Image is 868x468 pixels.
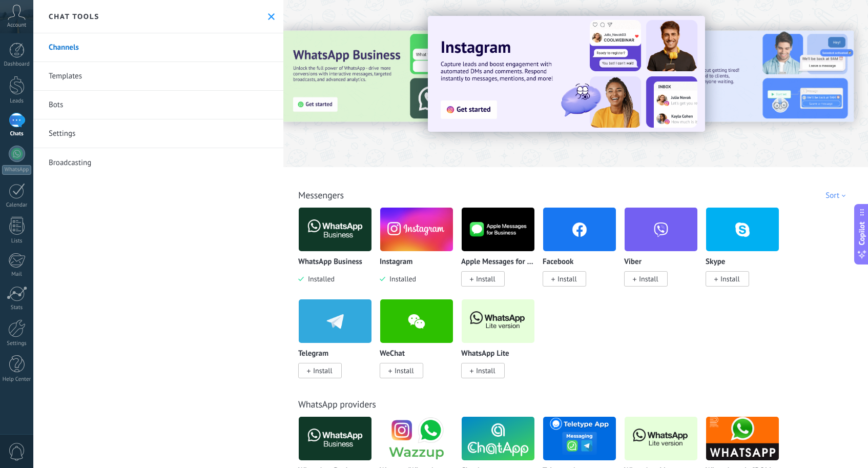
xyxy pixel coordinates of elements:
span: Install [476,366,495,375]
span: Copilot [857,221,867,245]
div: Stats [2,304,32,311]
div: Sort [825,191,849,200]
img: skype.png [706,205,779,254]
p: Telegram [298,350,328,358]
img: logo_main.png [462,414,534,463]
span: Install [557,274,577,283]
div: WhatsApp Business [298,207,380,299]
p: WhatsApp Lite [461,350,509,358]
a: Bots [33,91,283,119]
div: Dashboard [2,61,32,68]
div: Leads [2,98,32,105]
div: Skype [706,207,787,299]
img: telegram.png [299,296,371,346]
div: Calendar [2,202,32,209]
span: Install [639,274,658,283]
img: logo_main.png [543,414,616,463]
div: Settings [2,340,32,347]
div: WhatsApp [2,165,31,175]
img: logo_main.png [706,414,779,463]
a: Channels [33,33,283,62]
img: Slide 2 [635,31,854,122]
p: WhatsApp Business [298,258,362,267]
p: Viber [624,258,642,267]
div: WeChat [380,299,461,391]
p: WeChat [380,350,405,358]
div: Lists [2,238,32,245]
span: Install [476,274,495,283]
img: logo_main.png [625,414,697,463]
img: logo_main.png [462,205,534,254]
div: Viber [624,207,706,299]
div: Mail [2,271,32,278]
img: logo_main.png [462,296,534,346]
img: instagram.png [380,205,453,254]
div: Apple Messages for Business [461,207,543,299]
img: viber.png [625,205,697,254]
a: WhatsApp providers [298,398,376,410]
div: Instagram [380,207,461,299]
p: Facebook [543,258,573,267]
span: Install [313,366,333,375]
img: wechat.png [380,296,453,346]
a: Broadcasting [33,148,283,177]
div: Facebook [543,207,624,299]
img: logo_main.png [380,414,453,463]
p: Skype [706,258,725,267]
a: Templates [33,62,283,91]
span: Account [7,22,26,29]
img: Slide 3 [283,31,501,122]
img: logo_main.png [299,205,371,254]
span: Installed [304,274,335,283]
div: Help Center [2,376,32,383]
img: Slide 1 [428,16,705,132]
img: logo_main.png [299,414,371,463]
a: Settings [33,119,283,148]
span: Install [395,366,414,375]
h2: Chat tools [49,12,99,21]
p: Instagram [380,258,412,267]
img: facebook.png [543,205,616,254]
span: Installed [385,274,416,283]
div: WhatsApp Lite [461,299,543,391]
div: Telegram [298,299,380,391]
p: Apple Messages for Business [461,258,535,267]
span: Install [720,274,740,283]
div: Chats [2,131,32,137]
